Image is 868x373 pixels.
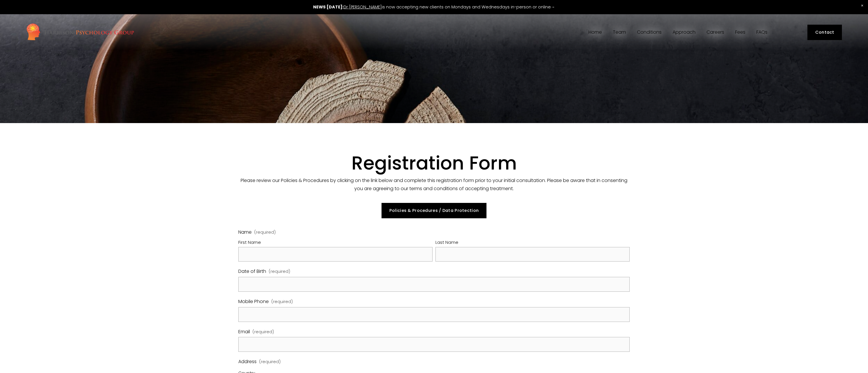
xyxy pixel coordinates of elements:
[238,328,250,336] span: Email
[735,30,745,35] a: Fees
[238,298,269,306] span: Mobile Phone
[238,358,257,366] span: Address
[673,30,696,35] span: Approach
[238,176,630,193] p: Please review our Policies & Procedures by clicking on the link below and complete this registrat...
[271,298,293,306] span: (required)
[238,239,433,247] div: First Name
[589,30,602,35] a: Home
[238,152,630,175] h1: Registration Form
[435,239,630,247] div: Last Name
[637,30,662,35] span: Conditions
[344,4,382,10] a: Dr [PERSON_NAME]
[613,30,626,35] a: folder dropdown
[637,30,662,35] a: folder dropdown
[613,30,626,35] span: Team
[673,30,696,35] a: folder dropdown
[259,360,281,364] span: (required)
[253,328,274,336] span: (required)
[238,267,266,276] span: Date of Birth
[238,228,252,237] span: Name
[269,268,290,275] span: (required)
[756,30,767,35] a: FAQs
[26,23,134,42] img: Harrison Psychology Group
[382,203,486,218] a: Policies & Procedures / Data Protection
[254,230,276,234] span: (required)
[807,25,842,40] a: Contact
[707,30,724,35] a: Careers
